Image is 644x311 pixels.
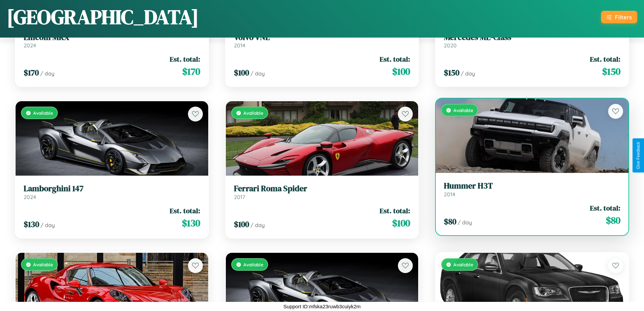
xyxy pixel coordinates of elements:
[182,65,200,78] span: $ 170
[615,14,632,21] div: Filters
[234,67,249,78] span: $ 100
[444,32,620,49] a: Mercedes ML-Class2020
[41,222,55,228] span: / day
[234,32,410,49] a: Volvo VNL2014
[33,262,53,267] span: Available
[170,54,200,64] span: Est. total:
[40,70,54,77] span: / day
[24,42,36,49] span: 2024
[444,42,457,49] span: 2020
[234,219,249,230] span: $ 100
[392,216,410,230] span: $ 100
[606,214,620,227] span: $ 80
[601,11,637,23] button: Filters
[392,65,410,78] span: $ 100
[251,70,265,77] span: / day
[590,54,620,64] span: Est. total:
[24,32,200,49] a: Lincoln MKX2024
[444,181,620,198] a: Hummer H3T2014
[24,184,200,194] h3: Lamborghini 147
[24,219,39,230] span: $ 130
[283,302,360,311] p: Support ID: mfska23ruwb3cuiyk2m
[170,206,200,216] span: Est. total:
[24,184,200,200] a: Lamborghini 1472024
[380,54,410,64] span: Est. total:
[380,206,410,216] span: Est. total:
[243,262,263,267] span: Available
[234,184,410,200] a: Ferrari Roma Spider2017
[444,216,456,227] span: $ 80
[33,110,53,116] span: Available
[234,42,245,49] span: 2014
[453,262,473,267] span: Available
[590,203,620,213] span: Est. total:
[444,67,459,78] span: $ 150
[602,65,620,78] span: $ 150
[24,67,39,78] span: $ 170
[234,194,245,200] span: 2017
[251,222,265,228] span: / day
[458,219,472,226] span: / day
[453,107,473,113] span: Available
[7,3,199,31] h1: [GEOGRAPHIC_DATA]
[444,191,455,198] span: 2014
[461,70,475,77] span: / day
[636,142,641,169] div: Give Feedback
[234,184,410,194] h3: Ferrari Roma Spider
[182,216,200,230] span: $ 130
[24,194,36,200] span: 2024
[243,110,263,116] span: Available
[444,181,620,191] h3: Hummer H3T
